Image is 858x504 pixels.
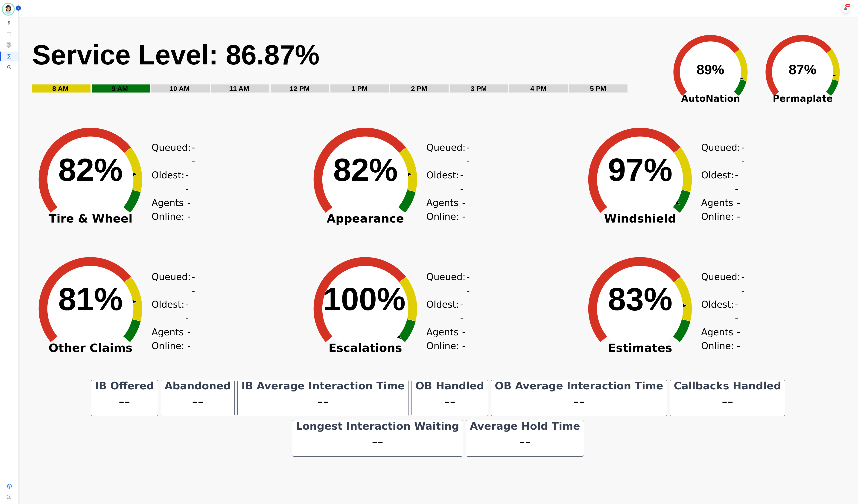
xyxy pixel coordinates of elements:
text: 3 PM [471,85,487,92]
span: -- [741,141,744,168]
span: -- [185,168,189,196]
text: 4 PM [530,85,546,92]
text: 89% [697,62,724,77]
text: 12 PM [290,85,310,92]
span: -- [467,270,470,298]
div: IB Offered [94,383,155,389]
span: -- [460,168,463,196]
div: Agents Online: [426,325,466,353]
text: 9 AM [112,85,128,92]
div: Agents Online: [152,325,191,353]
div: -- [673,389,782,413]
text: 83% [608,281,672,317]
div: -- [494,389,664,413]
text: 82% [58,152,123,188]
div: Average Hold Time [469,423,581,429]
svg: Service Level: 0% [32,38,662,99]
div: Agents Online: [701,196,740,223]
div: Callbacks Handled [673,383,782,389]
span: -- [192,141,195,168]
text: 82% [333,152,398,188]
div: -- [295,429,460,454]
div: Queued: [152,270,186,298]
div: Agents Online: [426,196,466,223]
div: Agents Online: [152,196,191,223]
text: 100% [323,281,406,317]
div: +99 [845,4,850,7]
span: -- [741,270,744,298]
span: AutoNation [665,92,757,105]
span: Estimates [577,346,703,350]
div: -- [94,389,155,413]
div: Oldest: [426,298,461,325]
span: -- [185,298,189,325]
text: Service Level: 86.87% [32,39,320,70]
div: Longest Interaction Waiting [295,423,460,429]
span: -- [187,196,191,223]
span: -- [460,298,463,325]
span: -- [735,168,738,196]
div: Queued: [701,270,736,298]
text: 1 PM [351,85,368,92]
div: Oldest: [152,168,186,196]
div: Oldest: [701,168,736,196]
span: Windshield [577,216,703,221]
div: Oldest: [701,298,736,325]
text: 10 AM [169,85,190,92]
div: Oldest: [152,298,186,325]
span: -- [192,270,195,298]
span: -- [737,196,740,223]
div: Queued: [426,270,461,298]
div: IB Average Interaction Time [240,383,406,389]
img: Bordered avatar [3,4,14,15]
div: -- [164,389,232,413]
span: Other Claims [27,346,154,350]
div: Queued: [701,141,736,168]
div: Queued: [426,141,461,168]
div: OB Average Interaction Time [494,383,664,389]
div: -- [414,389,485,413]
text: 11 AM [229,85,249,92]
div: Abandoned [164,383,232,389]
div: OB Handled [414,383,485,389]
text: 5 PM [590,85,606,92]
span: -- [737,325,740,353]
div: Agents Online: [701,325,740,353]
span: -- [462,196,466,223]
span: -- [467,141,470,168]
text: 2 PM [411,85,427,92]
div: Oldest: [426,168,461,196]
span: -- [462,325,466,353]
span: Appearance [302,216,429,221]
text: 81% [58,281,123,317]
span: -- [187,325,191,353]
text: 97% [608,152,672,188]
div: -- [240,389,406,413]
text: 87% [789,62,816,77]
span: Escalations [302,346,429,350]
text: 8 AM [52,85,69,92]
div: Queued: [152,141,186,168]
span: Tire & Wheel [27,216,154,221]
div: -- [469,429,581,454]
span: Permaplate [757,92,849,105]
span: -- [735,298,738,325]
